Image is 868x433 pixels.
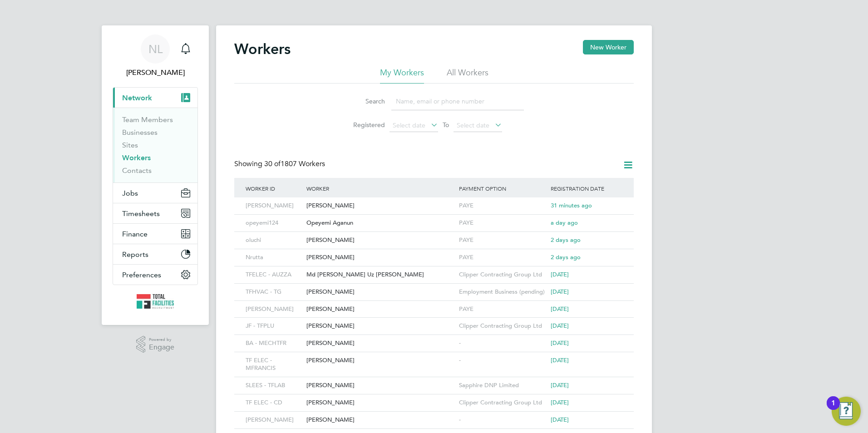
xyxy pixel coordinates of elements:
[243,266,304,283] div: TFELEC - AUZZA
[304,377,457,394] div: [PERSON_NAME]
[457,232,548,249] div: PAYE
[243,317,625,325] a: JF - TFPLU[PERSON_NAME]Clipper Contracting Group Ltd[DATE]
[304,301,457,318] div: [PERSON_NAME]
[113,34,198,78] a: NL[PERSON_NAME]
[380,67,424,84] li: My Workers
[243,300,625,308] a: [PERSON_NAME][PERSON_NAME]PAYE[DATE]
[551,271,569,278] span: [DATE]
[457,121,489,129] span: Select date
[551,381,569,389] span: [DATE]
[304,284,457,300] div: [PERSON_NAME]
[122,93,152,102] span: Network
[243,318,304,335] div: JF - TFPLU
[122,153,151,162] a: Workers
[457,301,548,318] div: PAYE
[304,335,457,352] div: [PERSON_NAME]
[391,93,524,110] input: Name, email or phone number
[831,403,835,415] div: 1
[304,215,457,231] div: Opeyemi Aganun
[122,115,173,124] a: Team Members
[243,412,304,428] div: [PERSON_NAME]
[583,40,634,54] button: New Worker
[551,288,569,295] span: [DATE]
[243,284,304,300] div: TFHVAC - TG
[457,377,548,394] div: Sapphire DNP Limited
[304,318,457,335] div: [PERSON_NAME]
[243,283,625,291] a: TFHVAC - TG[PERSON_NAME]Employment Business (pending)[DATE]
[243,197,304,214] div: [PERSON_NAME]
[122,209,160,218] span: Timesheets
[457,352,548,369] div: -
[551,356,569,364] span: [DATE]
[136,336,175,353] a: Powered byEngage
[304,412,457,428] div: [PERSON_NAME]
[113,67,198,78] span: Nicola Lawrence
[551,399,569,406] span: [DATE]
[304,178,457,199] div: Worker
[113,203,197,223] button: Timesheets
[457,215,548,231] div: PAYE
[113,183,197,203] button: Jobs
[551,219,578,226] span: a day ago
[457,284,548,300] div: Employment Business (pending)
[243,214,625,222] a: opeyemi124Opeyemi AganunPAYEa day ago
[243,394,304,411] div: TF ELEC - CD
[122,271,161,279] span: Preferences
[551,253,581,261] span: 2 days ago
[264,159,281,168] span: 30 of
[113,108,197,182] div: Network
[113,244,197,264] button: Reports
[457,178,548,199] div: Payment Option
[122,230,148,238] span: Finance
[393,121,425,129] span: Select date
[102,25,209,325] nav: Main navigation
[304,352,457,369] div: [PERSON_NAME]
[304,197,457,214] div: [PERSON_NAME]
[457,266,548,283] div: Clipper Contracting Group Ltd
[551,322,569,330] span: [DATE]
[447,67,488,84] li: All Workers
[243,266,625,274] a: TFELEC - AUZZAMd [PERSON_NAME] Uz [PERSON_NAME]Clipper Contracting Group Ltd[DATE]
[234,159,327,169] div: Showing
[234,40,291,58] h2: Workers
[243,352,625,359] a: TF ELEC - MFRANCIS[PERSON_NAME]-[DATE]
[457,394,548,411] div: Clipper Contracting Group Ltd
[148,43,163,55] span: NL
[243,215,304,231] div: opeyemi124
[457,249,548,266] div: PAYE
[457,412,548,428] div: -
[551,305,569,313] span: [DATE]
[243,377,625,384] a: SLEES - TFLAB[PERSON_NAME]Sapphire DNP Limited[DATE]
[122,189,138,197] span: Jobs
[457,335,548,352] div: -
[149,336,174,344] span: Powered by
[122,250,148,259] span: Reports
[304,266,457,283] div: Md [PERSON_NAME] Uz [PERSON_NAME]
[243,197,625,205] a: [PERSON_NAME][PERSON_NAME]PAYE31 minutes ago
[243,232,304,249] div: oluchi
[243,249,625,256] a: Nrutta[PERSON_NAME]PAYE2 days ago
[243,394,625,402] a: TF ELEC - CD[PERSON_NAME]Clipper Contracting Group Ltd[DATE]
[243,335,625,342] a: BA - MECHTFR[PERSON_NAME]-[DATE]
[832,397,861,426] button: Open Resource Center, 1 new notification
[243,352,304,377] div: TF ELEC - MFRANCIS
[113,224,197,244] button: Finance
[122,128,158,137] a: Businesses
[243,178,304,199] div: Worker ID
[149,344,174,351] span: Engage
[457,318,548,335] div: Clipper Contracting Group Ltd
[122,141,138,149] a: Sites
[122,166,152,175] a: Contacts
[440,119,452,131] span: To
[243,231,625,239] a: oluchi[PERSON_NAME]PAYE2 days ago
[113,88,197,108] button: Network
[304,232,457,249] div: [PERSON_NAME]
[243,301,304,318] div: [PERSON_NAME]
[551,236,581,244] span: 2 days ago
[243,377,304,394] div: SLEES - TFLAB
[304,394,457,411] div: [PERSON_NAME]
[113,294,198,309] a: Go to home page
[551,339,569,347] span: [DATE]
[243,411,625,419] a: [PERSON_NAME][PERSON_NAME]-[DATE]
[344,121,385,129] label: Registered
